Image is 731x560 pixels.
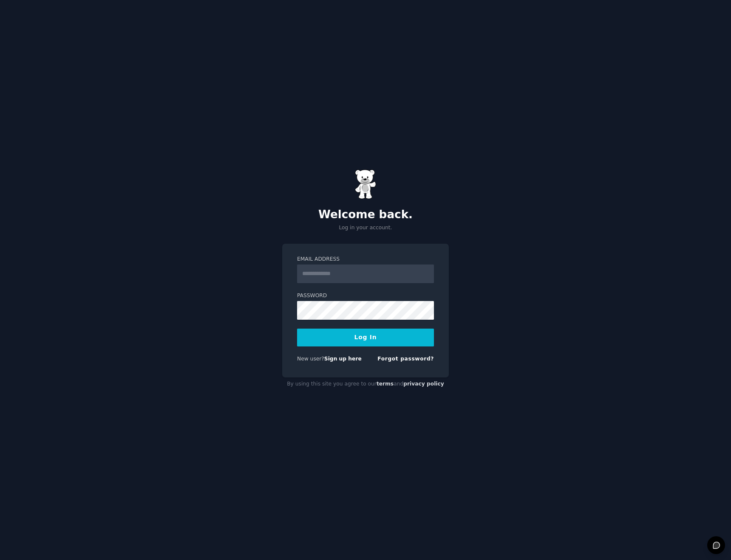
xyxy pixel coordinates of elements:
a: Forgot password? [377,356,434,362]
div: By using this site you agree to our and [282,377,449,391]
span: New user? [297,356,324,362]
h2: Welcome back. [282,208,449,222]
label: Email Address [297,256,434,263]
p: Log in your account. [282,224,449,232]
button: Log In [297,329,434,346]
label: Password [297,292,434,300]
a: Sign up here [324,356,362,362]
a: terms [377,381,394,387]
img: Gummy Bear [355,169,376,199]
a: privacy policy [403,381,444,387]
